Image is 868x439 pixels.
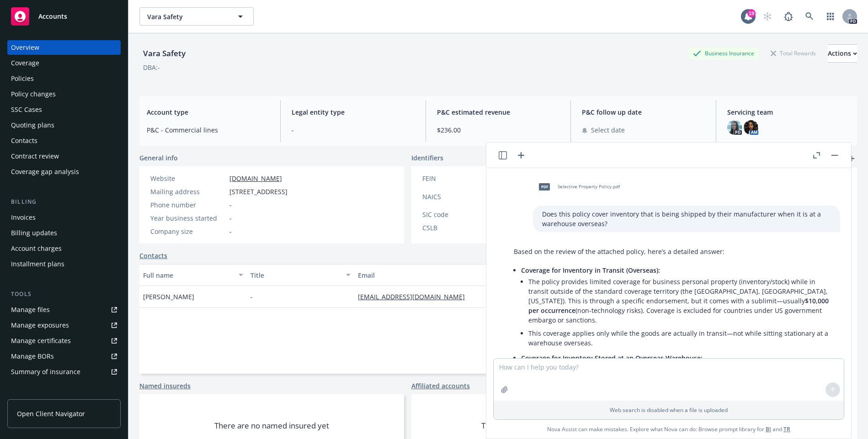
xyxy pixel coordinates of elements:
[11,210,36,225] div: Invoices
[11,118,54,132] div: Quoting plans
[150,187,226,196] div: Mailing address
[542,209,831,228] p: Does this policy cover inventory that is being shipped by their manufacturer when it is at a ware...
[499,406,838,414] p: Web search is disabled when a file is uploaded
[779,7,798,26] a: Report a Bug
[7,318,121,333] a: Manage exposures
[7,290,121,299] div: Tools
[150,174,226,183] div: Website
[139,381,191,391] a: Named insureds
[358,270,519,280] div: Email
[783,425,790,433] a: TR
[143,63,160,72] div: DBA: -
[521,354,703,362] span: Coverage for Inventory Stored at an Overseas Warehouse:
[11,87,56,101] div: Policy changes
[7,302,121,317] a: Manage files
[11,102,42,117] div: SSC Cases
[766,425,771,433] a: BI
[411,153,443,163] span: Identifiers
[139,264,247,286] button: Full name
[7,197,121,206] div: Billing
[214,420,329,431] span: There are no named insured yet
[229,227,232,236] span: -
[7,349,121,364] a: Manage BORs
[11,164,79,179] div: Coverage gap analysis
[147,12,226,21] span: Vara Safety
[528,275,831,327] li: The policy provides limited coverage for business personal property (inventory/stock) while in tr...
[422,192,498,201] div: NAICS
[411,381,470,391] a: Affiliated accounts
[7,40,121,55] a: Overview
[7,149,121,164] a: Contract review
[358,292,472,301] a: [EMAIL_ADDRESS][DOMAIN_NAME]
[766,48,820,59] div: Total Rewards
[11,365,80,379] div: Summary of insurance
[539,183,550,190] span: pdf
[7,118,121,132] a: Quoting plans
[514,247,831,256] p: Based on the review of the attached policy, here’s a detailed answer:
[229,174,282,183] a: [DOMAIN_NAME]
[7,71,121,86] a: Policies
[821,7,840,26] a: Switch app
[7,164,121,179] a: Coverage gap analysis
[7,56,121,70] a: Coverage
[150,227,226,236] div: Company size
[846,153,857,164] a: add
[11,349,54,364] div: Manage BORs
[11,318,69,333] div: Manage exposures
[547,420,790,439] span: Nova Assist can make mistakes. Explore what Nova can do: Browse prompt library for and
[591,125,625,135] span: Select date
[800,7,819,26] a: Search
[747,9,756,17] div: 19
[147,107,269,117] span: Account type
[11,133,37,148] div: Contacts
[828,45,857,62] div: Actions
[727,107,850,117] span: Servicing team
[7,210,121,225] a: Invoices
[7,4,121,29] a: Accounts
[688,48,759,59] div: Business Insurance
[247,264,354,286] button: Title
[828,44,857,63] button: Actions
[7,333,121,348] a: Manage certificates
[292,107,414,117] span: Legal entity type
[7,226,121,240] a: Billing updates
[139,48,189,59] div: Vara Safety
[250,292,253,301] span: -
[143,292,194,301] span: [PERSON_NAME]
[11,302,50,317] div: Manage files
[229,187,288,196] span: [STREET_ADDRESS]
[528,327,831,349] li: This coverage applies only while the goods are actually in transit—not while sitting stationary a...
[422,174,498,183] div: FEIN
[521,266,660,275] span: Coverage for Inventory in Transit (Overseas):
[11,40,39,55] div: Overview
[11,241,62,256] div: Account charges
[139,251,167,260] a: Contacts
[11,257,64,271] div: Installment plans
[7,365,121,379] a: Summary of insurance
[150,200,226,210] div: Phone number
[11,71,34,86] div: Policies
[11,226,57,240] div: Billing updates
[7,241,121,256] a: Account charges
[744,120,758,135] img: photo
[437,125,559,135] span: $236.00
[139,153,178,163] span: General info
[150,213,226,223] div: Year business started
[250,270,341,280] div: Title
[582,107,704,117] span: P&C follow up date
[422,210,498,219] div: SIC code
[354,264,533,286] button: Email
[17,409,85,418] span: Open Client Navigator
[758,7,777,26] a: Start snowing
[7,133,121,148] a: Contacts
[11,333,71,348] div: Manage certificates
[437,107,559,117] span: P&C estimated revenue
[139,7,254,26] button: Vara Safety
[11,149,59,164] div: Contract review
[7,102,121,117] a: SSC Cases
[481,420,607,431] span: There are no affiliated accounts yet
[7,87,121,101] a: Policy changes
[229,213,232,223] span: -
[558,184,620,190] span: Selective Property Policy.pdf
